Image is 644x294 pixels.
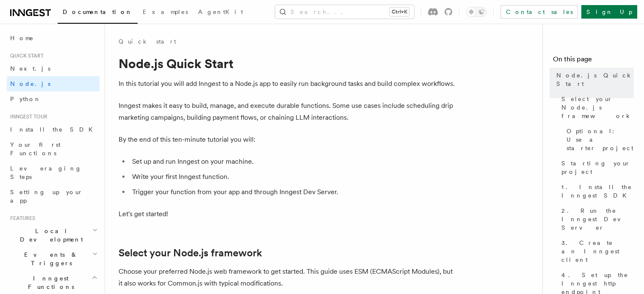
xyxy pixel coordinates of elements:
[7,161,100,184] a: Leveraging Steps
[10,165,82,180] span: Leveraging Steps
[561,183,634,200] span: 1. Install the Inngest SDK
[558,156,634,179] a: Starting your project
[10,80,50,87] span: Node.js
[558,235,634,267] a: 3. Create an Inngest client
[7,227,92,244] span: Local Development
[58,3,138,24] a: Documentation
[7,113,47,120] span: Inngest tour
[7,223,100,247] button: Local Development
[500,5,578,19] a: Contact sales
[7,91,100,107] a: Python
[553,54,634,68] h4: On this page
[561,95,634,120] span: Select your Node.js framework
[558,91,634,124] a: Select your Node.js framework
[558,179,634,203] a: 1. Install the Inngest SDK
[130,171,457,183] li: Write your first Inngest function.
[130,186,457,198] li: Trigger your function from your app and through Inngest Dev Server.
[466,7,486,17] button: Toggle dark mode
[119,37,176,46] a: Quick start
[119,56,457,71] h1: Node.js Quick Start
[7,250,92,267] span: Events & Triggers
[10,141,61,157] span: Your first Functions
[7,184,100,208] a: Setting up your app
[119,208,457,220] p: Let's get started!
[7,247,100,271] button: Events & Triggers
[193,3,248,23] a: AgentKit
[143,8,188,15] span: Examples
[10,65,50,72] span: Next.js
[553,68,634,91] a: Node.js Quick Start
[390,8,409,16] kbd: Ctrl+K
[7,61,100,76] a: Next.js
[7,52,44,59] span: Quick start
[10,96,41,102] span: Python
[7,215,35,222] span: Features
[561,239,634,264] span: 3. Create an Inngest client
[563,124,634,156] a: Optional: Use a starter project
[7,30,100,46] a: Home
[7,122,100,137] a: Install the SDK
[10,189,83,204] span: Setting up your app
[7,76,100,91] a: Node.js
[7,274,91,291] span: Inngest Functions
[10,34,34,42] span: Home
[119,134,457,146] p: By the end of this ten-minute tutorial you will:
[119,266,457,289] p: Choose your preferred Node.js web framework to get started. This guide uses ESM (ECMAScript Modul...
[130,156,457,168] li: Set up and run Inngest on your machine.
[138,3,193,23] a: Examples
[275,5,414,19] button: Search...Ctrl+K
[7,137,100,161] a: Your first Functions
[63,8,133,15] span: Documentation
[567,127,634,152] span: Optional: Use a starter project
[561,206,634,232] span: 2. Run the Inngest Dev Server
[558,203,634,235] a: 2. Run the Inngest Dev Server
[198,8,243,15] span: AgentKit
[561,159,634,176] span: Starting your project
[556,71,634,88] span: Node.js Quick Start
[119,100,457,124] p: Inngest makes it easy to build, manage, and execute durable functions. Some use cases include sch...
[119,247,262,259] a: Select your Node.js framework
[581,5,637,19] a: Sign Up
[119,78,457,90] p: In this tutorial you will add Inngest to a Node.js app to easily run background tasks and build c...
[10,126,98,133] span: Install the SDK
